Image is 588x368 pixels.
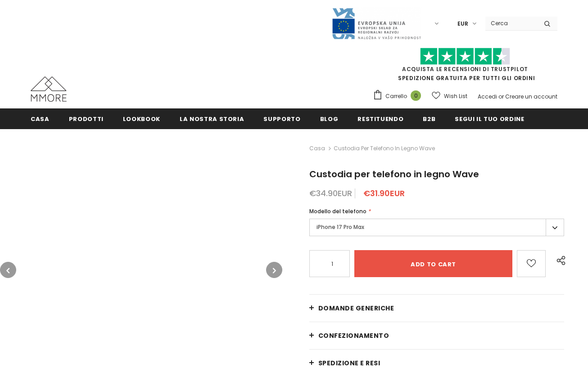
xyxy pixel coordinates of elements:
[455,115,524,123] span: Segui il tuo ordine
[357,108,403,129] a: Restituendo
[180,108,244,129] a: La nostra storia
[309,188,352,199] span: €34.90EUR
[498,93,504,100] span: or
[309,143,325,154] a: Casa
[331,19,421,27] a: Javni Razpis
[123,115,160,123] span: Lookbook
[423,115,435,123] span: B2B
[432,88,467,104] a: Wish List
[411,90,421,101] span: 0
[309,168,479,180] span: Custodia per telefono in legno Wave
[373,52,557,82] span: SPEDIZIONE GRATUITA PER TUTTI GLI ORDINI
[263,115,300,123] span: supporto
[444,92,467,101] span: Wish List
[320,115,339,123] span: Blog
[505,93,557,100] a: Creare un account
[309,322,564,349] a: CONFEZIONAMENTO
[363,188,405,199] span: €31.90EUR
[420,48,510,65] img: Fidati di Pilot Stars
[385,92,407,101] span: Carrello
[354,250,512,277] input: Add to cart
[331,7,421,40] img: Javni Razpis
[69,115,104,123] span: Prodotti
[334,143,435,154] span: Custodia per telefono in legno Wave
[402,65,528,73] a: Acquista le recensioni di TrustPilot
[263,108,300,129] a: supporto
[478,93,497,100] a: Accedi
[309,207,366,215] span: Modello del telefono
[318,304,394,313] span: Domande generiche
[373,90,425,103] a: Carrello 0
[423,108,435,129] a: B2B
[457,19,468,28] span: EUR
[123,108,160,129] a: Lookbook
[485,17,537,30] input: Search Site
[69,108,104,129] a: Prodotti
[318,359,380,368] span: Spedizione e resi
[31,115,50,123] span: Casa
[357,115,403,123] span: Restituendo
[180,115,244,123] span: La nostra storia
[309,295,564,322] a: Domande generiche
[31,108,50,129] a: Casa
[31,76,67,102] img: Casi MMORE
[455,108,524,129] a: Segui il tuo ordine
[309,219,564,236] label: iPhone 17 Pro Max
[318,331,389,340] span: CONFEZIONAMENTO
[320,108,339,129] a: Blog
